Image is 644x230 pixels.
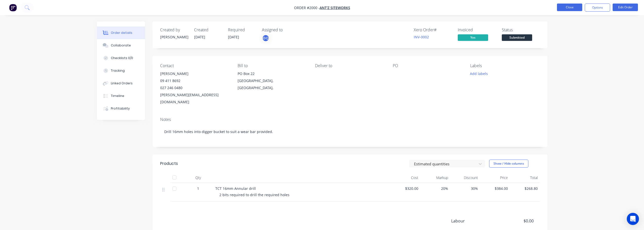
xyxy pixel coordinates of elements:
button: Collaborate [97,39,145,52]
span: Yes [458,34,488,41]
span: [DATE] [228,35,239,39]
button: Close [557,4,582,11]
span: 30 % [452,186,478,191]
div: Xero Order # [414,28,452,32]
button: GQ [262,34,269,42]
span: Order #2000 - [294,5,320,10]
div: Deliver to [315,63,384,68]
div: Order details [111,31,132,35]
button: Timeline [97,90,145,102]
div: [GEOGRAPHIC_DATA], [GEOGRAPHIC_DATA], [238,77,307,91]
span: [DATE] [194,35,205,39]
div: Required [228,28,256,32]
div: Contact [160,63,230,68]
span: Labour [451,218,496,224]
button: Tracking [97,64,145,77]
button: Edit Order [613,4,638,11]
div: Total [510,173,540,183]
div: Open Intercom Messenger [627,213,639,225]
span: TCT 16mm Annular drill [215,186,256,191]
div: Assigned to [262,28,313,32]
div: PO Box 22[GEOGRAPHIC_DATA], [GEOGRAPHIC_DATA], [238,70,307,91]
div: [PERSON_NAME][EMAIL_ADDRESS][DOMAIN_NAME] [160,91,230,106]
span: Submitted [502,34,532,41]
div: Price [480,173,510,183]
span: 2 bits required to drill the required holes [219,192,289,197]
div: Timeline [111,94,124,98]
button: Options [585,4,610,12]
div: PO [393,63,462,68]
a: Ant'z Siteworks [320,5,350,10]
span: $0.00 [496,218,533,224]
a: INV-0002 [414,35,429,39]
span: 1 [197,186,199,191]
div: Linked Orders [111,81,133,86]
div: Collaborate [111,43,131,48]
span: $384.00 [482,186,508,191]
div: Discount [450,173,480,183]
div: Drill 16mm holes into digger bucket to suit a wear bar provided. [160,124,540,139]
div: Status [502,28,540,32]
div: Markup [420,173,450,183]
div: 027 246 0480 [160,84,230,91]
div: [PERSON_NAME] [160,70,230,77]
div: Bill to [238,63,307,68]
div: Tracking [111,68,125,73]
div: [PERSON_NAME]09 411 8692027 246 0480[PERSON_NAME][EMAIL_ADDRESS][DOMAIN_NAME] [160,70,230,106]
div: Cost [390,173,420,183]
button: Show / Hide columns [489,160,528,168]
span: $268.80 [512,186,538,191]
div: Qty [183,173,213,183]
span: $320.00 [392,186,418,191]
div: Invoiced [458,28,496,32]
button: Profitability [97,102,145,115]
div: PO Box 22 [238,70,307,77]
span: 20% [422,186,448,191]
button: Linked Orders [97,77,145,90]
div: Created [194,28,222,32]
div: 09 411 8692 [160,77,230,84]
div: [PERSON_NAME] [160,34,188,40]
div: Profitability [111,106,130,111]
div: Created by [160,28,188,32]
button: Submitted [502,34,532,42]
button: Checklists 0/0 [97,52,145,64]
div: Labels [470,63,539,68]
img: Factory [9,4,17,11]
button: Order details [97,27,145,39]
div: Notes [160,117,540,122]
div: Checklists 0/0 [111,56,133,60]
div: Products [160,161,178,167]
button: Add labels [467,70,491,77]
